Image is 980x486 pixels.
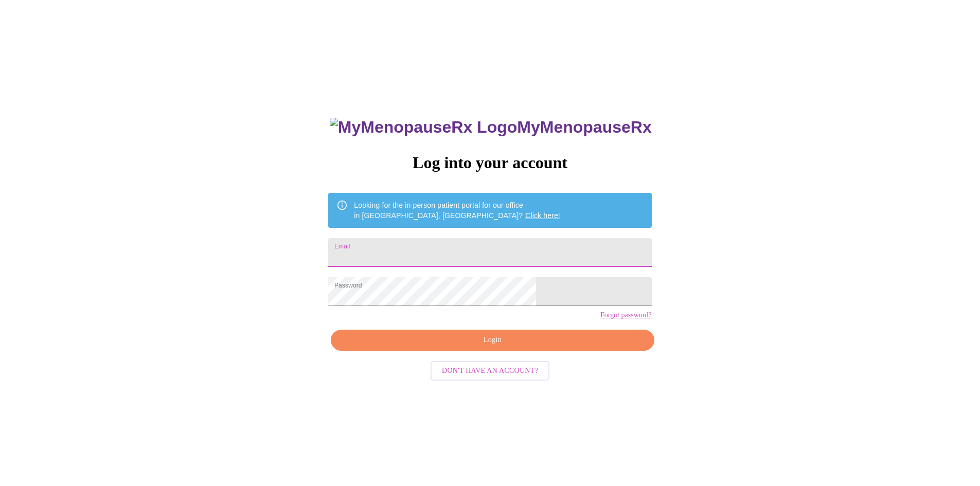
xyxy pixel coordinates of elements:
[600,311,652,319] a: Forgot password?
[331,330,654,351] button: Login
[431,361,549,381] button: Don't have an account?
[328,153,651,172] h3: Log into your account
[330,118,652,137] h3: MyMenopauseRx
[343,334,642,347] span: Login
[428,365,552,374] a: Don't have an account?
[330,118,517,137] img: MyMenopauseRx Logo
[525,211,560,220] a: Click here!
[442,365,538,377] span: Don't have an account?
[354,196,560,225] div: Looking for the in person patient portal for our office in [GEOGRAPHIC_DATA], [GEOGRAPHIC_DATA]?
